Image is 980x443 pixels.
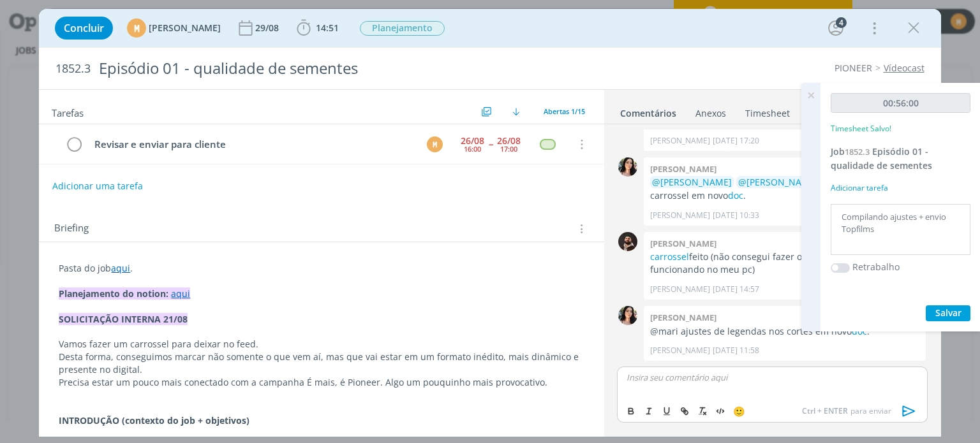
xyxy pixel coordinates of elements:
span: Ctrl + ENTER [802,405,850,417]
p: [PERSON_NAME] [650,345,710,356]
strong: Planejamento do notion: [59,287,168,300]
button: 4 [826,18,846,38]
div: Adicionar tarefa [831,182,970,194]
p: [PERSON_NAME] [650,284,710,295]
div: 29/08 [255,24,281,33]
span: Abertas 1/15 [544,106,585,116]
span: 🙂 [733,405,745,418]
button: Salvar [926,305,970,321]
div: 26/08 [497,136,521,145]
a: aqui [171,287,190,300]
strong: INTRODUÇÃO (contexto do job + objetivos) [59,414,249,426]
p: Timesheet Salvo! [831,123,891,134]
button: Concluir [55,17,113,40]
span: Episódio 01 - qualidade de sementes [831,145,932,171]
a: Vídeocast [884,62,924,74]
b: [PERSON_NAME] [650,312,716,323]
button: 🙂 [730,403,748,419]
button: M[PERSON_NAME] [127,18,221,38]
label: Retrabalho [852,260,900,273]
span: [DATE] 10:33 [713,210,759,221]
div: 26/08 [461,136,484,145]
p: Pasta do job . [59,262,584,275]
span: [DATE] 11:58 [713,345,759,356]
img: T [618,157,637,177]
a: carrossel [650,251,689,263]
div: M [127,18,146,38]
div: 17:00 [500,145,517,152]
div: M [427,136,443,152]
span: Planejamento [360,21,445,36]
span: Briefing [54,221,89,237]
p: conteúdo para carrossel em novo . [650,176,919,202]
a: Timesheet [745,101,791,120]
span: 1852.3 [56,62,91,76]
p: @mari ajustes de legendas nos cortes em novo . [650,325,919,338]
span: @[PERSON_NAME] [652,176,732,188]
a: aqui [111,262,130,274]
span: [DATE] 17:20 [713,135,759,147]
p: Precisa estar um pouco mais conectado com a campanha É mais, é Pioneer. Algo um pouquinho mais pr... [59,376,584,389]
img: arrow-down.svg [512,108,520,115]
p: Vamos fazer um carrossel para deixar no feed. [59,338,584,351]
span: Tarefas [52,104,84,119]
span: @[PERSON_NAME] [738,176,818,188]
img: T [618,306,637,325]
button: Planejamento [359,20,445,36]
button: Adicionar uma tarefa [52,175,144,198]
span: -- [489,140,493,149]
span: [PERSON_NAME] [149,24,221,33]
p: Desta forma, conseguimos marcar não somente o que vem aí, mas que vai estar em um formato inédito... [59,351,584,376]
div: 16:00 [464,145,481,152]
p: [PERSON_NAME] [650,210,710,221]
span: para enviar [802,405,891,417]
span: [DATE] 14:57 [713,284,759,295]
p: feito (não consegui fazer o ppt, o programa não está funcionando no meu pc) [650,251,919,277]
img: D [618,232,637,251]
a: PIONEER [835,62,872,74]
a: doc [852,325,867,337]
span: 14:51 [316,22,339,34]
strong: SOLICITAÇÃO INTERNA 21/08 [59,313,188,325]
button: M [426,134,445,154]
span: 1852.3 [845,146,870,157]
div: Episódio 01 - qualidade de sementes [93,53,557,84]
div: Revisar e enviar para cliente [89,136,415,152]
span: Concluir [64,23,104,33]
span: Salvar [935,307,961,319]
div: Anexos [695,107,726,120]
b: [PERSON_NAME] [650,238,716,249]
a: Job1852.3Episódio 01 - qualidade de sementes [831,145,932,171]
div: dialog [39,9,940,437]
a: Comentários [620,101,677,120]
b: [PERSON_NAME] [650,163,716,175]
button: 14:51 [293,18,342,38]
a: doc [728,189,743,201]
p: [PERSON_NAME] [650,135,710,147]
div: 4 [836,17,847,28]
